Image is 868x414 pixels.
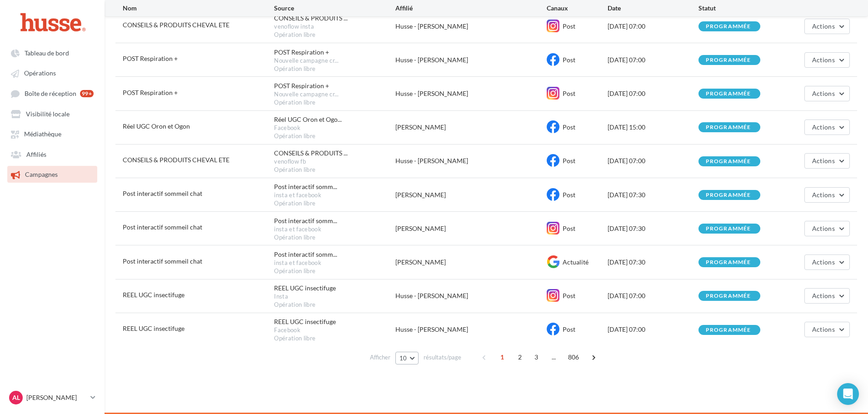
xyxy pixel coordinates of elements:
[706,57,751,63] div: programmée
[274,317,336,326] div: REEL UGC insectifuge
[395,224,547,233] div: [PERSON_NAME]
[608,291,698,300] div: [DATE] 07:00
[5,45,99,61] a: Tableau de bord
[25,49,69,57] span: Tableau de bord
[804,288,850,304] button: Actions
[837,383,859,405] div: Open Intercom Messenger
[274,301,395,309] div: Opération libre
[395,55,547,65] div: Husse - [PERSON_NAME]
[395,123,547,132] div: [PERSON_NAME]
[608,55,698,65] div: [DATE] 07:00
[804,19,850,34] button: Actions
[274,14,348,23] span: CONSEILS & PRODUITS ...
[563,157,575,165] span: Post
[812,22,835,30] span: Actions
[804,221,850,236] button: Actions
[123,55,178,62] span: POST Respiration +
[25,90,76,97] span: Boîte de réception
[24,70,56,77] span: Opérations
[706,125,751,130] div: programmée
[395,291,547,300] div: Husse - [PERSON_NAME]
[608,258,698,267] div: [DATE] 07:30
[812,191,835,199] span: Actions
[804,254,850,270] button: Actions
[563,325,575,333] span: Post
[804,86,850,101] button: Actions
[123,156,229,164] span: CONSEILS & PRODUITS CHEVAL ETE
[25,171,58,179] span: Campagnes
[274,99,395,107] div: Opération libre
[123,324,185,332] span: REEL UGC insectifuge
[370,353,390,362] span: Afficher
[812,56,835,64] span: Actions
[274,182,337,191] span: Post interactif somm...
[274,250,337,259] span: Post interactif somm...
[608,325,698,334] div: [DATE] 07:00
[804,187,850,203] button: Actions
[395,89,547,98] div: Husse - [PERSON_NAME]
[395,258,547,267] div: [PERSON_NAME]
[804,120,850,135] button: Actions
[80,90,94,97] div: 99+
[563,224,575,232] span: Post
[5,65,99,81] a: Opérations
[608,156,698,165] div: [DATE] 07:00
[608,123,698,132] div: [DATE] 15:00
[563,191,575,199] span: Post
[812,224,835,232] span: Actions
[563,56,575,64] span: Post
[706,259,751,265] div: programmée
[274,191,395,200] div: insta et facebook
[274,293,395,301] div: Insta
[274,216,337,225] span: Post interactif somm...
[123,89,178,96] span: POST Respiration +
[608,190,698,200] div: [DATE] 07:30
[274,326,395,334] div: Facebook
[274,31,395,39] div: Opération libre
[608,4,698,13] div: Date
[698,4,789,13] div: Statut
[608,224,698,233] div: [DATE] 07:30
[26,393,87,402] p: [PERSON_NAME]
[274,166,395,174] div: Opération libre
[395,325,547,334] div: Husse - [PERSON_NAME]
[812,157,835,165] span: Actions
[395,4,547,13] div: Affilié
[5,166,99,182] a: Campagnes
[274,284,336,293] div: REEL UGC insectifuge
[513,350,527,364] span: 2
[563,258,589,266] span: Actualité
[563,123,575,131] span: Post
[274,81,329,90] div: POST Respiration +
[563,90,575,97] span: Post
[274,57,339,65] span: Nouvelle campagne cr...
[395,352,419,364] button: 10
[564,350,583,364] span: 806
[12,393,20,402] span: AL
[7,389,97,406] a: AL [PERSON_NAME]
[274,267,395,275] div: Opération libre
[399,354,407,362] span: 10
[804,322,850,337] button: Actions
[395,190,547,200] div: [PERSON_NAME]
[274,65,395,73] div: Opération libre
[812,123,835,131] span: Actions
[706,24,751,30] div: programmée
[123,122,190,130] span: Réel UGC Oron et Ogon
[26,150,46,158] span: Affiliés
[804,153,850,169] button: Actions
[395,156,547,165] div: Husse - [PERSON_NAME]
[24,130,61,138] span: Médiathèque
[812,292,835,299] span: Actions
[5,105,99,122] a: Visibilité locale
[274,23,395,31] div: venoflow insta
[706,159,751,165] div: programmée
[274,158,395,166] div: venoflow fb
[804,52,850,68] button: Actions
[706,327,751,333] div: programmée
[274,4,395,13] div: Source
[547,4,607,13] div: Canaux
[812,325,835,333] span: Actions
[5,85,99,102] a: Boîte de réception 99+
[5,125,99,142] a: Médiathèque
